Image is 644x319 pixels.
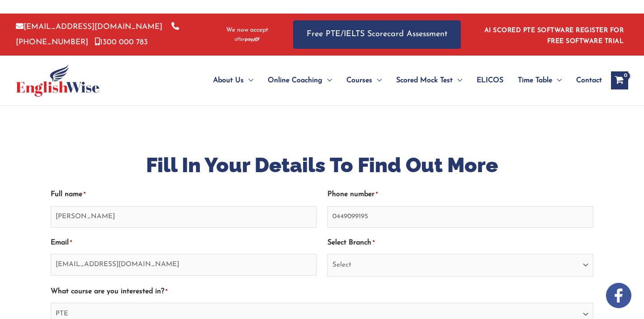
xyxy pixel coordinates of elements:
img: Afterpay-Logo [235,37,260,42]
a: Online CoachingMenu Toggle [260,65,339,96]
a: 1300 000 783 [95,38,148,46]
span: Courses [346,65,372,96]
a: [PHONE_NUMBER] [16,23,179,46]
span: Contact [576,65,602,96]
span: We now accept [226,26,268,35]
span: Menu Toggle [372,65,382,96]
img: cropped-ew-logo [16,64,99,97]
nav: Site Navigation: Main Menu [191,65,602,96]
a: About UsMenu Toggle [206,65,260,96]
a: CoursesMenu Toggle [339,65,389,96]
aside: Header Widget 1 [479,20,628,49]
span: ELICOS [477,65,503,96]
span: Menu Toggle [322,65,332,96]
span: Menu Toggle [244,65,253,96]
h1: Fill In Your Details To Find Out More [51,151,593,179]
a: Time TableMenu Toggle [511,65,569,96]
a: View Shopping Cart, empty [611,71,628,89]
span: Menu Toggle [453,65,462,96]
a: Contact [569,65,602,96]
a: AI SCORED PTE SOFTWARE REGISTER FOR FREE SOFTWARE TRIAL [484,27,624,45]
a: Free PTE/IELTS Scorecard Assessment [293,20,461,49]
label: Select Branch [327,235,374,250]
a: [EMAIL_ADDRESS][DOMAIN_NAME] [16,23,162,31]
label: Email [51,235,72,250]
span: Online Coaching [268,65,322,96]
span: Scored Mock Test [396,65,453,96]
label: Full name [51,187,85,202]
img: white-facebook.png [606,283,631,308]
span: Menu Toggle [552,65,562,96]
label: What course are you interested in? [51,284,167,299]
label: Phone number [327,187,378,202]
span: About Us [213,65,244,96]
a: ELICOS [469,65,511,96]
a: Scored Mock TestMenu Toggle [389,65,469,96]
span: Time Table [518,65,552,96]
